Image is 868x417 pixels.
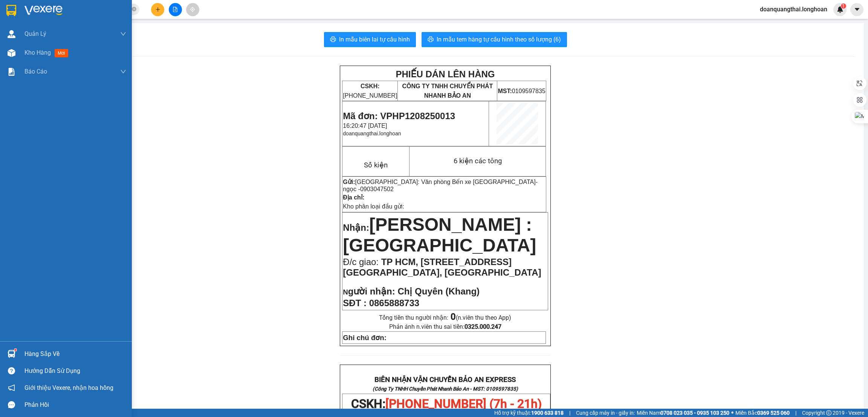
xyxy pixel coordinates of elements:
span: Cung cấp máy in - giấy in: [576,409,635,417]
span: notification [8,384,15,391]
img: logo-vxr [6,5,16,16]
span: TP HCM, [STREET_ADDRESS] [GEOGRAPHIC_DATA], [GEOGRAPHIC_DATA] [343,257,541,277]
strong: 0325.000.247 [465,323,501,330]
img: warehouse-icon [8,49,15,57]
span: question-circle [8,367,15,374]
img: warehouse-icon [8,30,15,38]
span: doanquangthai.longhoan [754,5,833,14]
span: doanquangthai.longhoan [343,130,401,136]
strong: MST: [498,88,512,94]
span: Kho phân loại đầu gửi: [343,203,404,210]
span: down [120,31,126,37]
span: caret-down [854,6,860,13]
span: 6 kiện các tông [454,157,502,165]
strong: 1900 633 818 [531,410,564,416]
span: | [569,409,570,417]
span: 16:20:47 [DATE] [3,52,47,58]
strong: CSKH: [21,16,40,23]
span: CSKH: [351,397,542,411]
span: Quản Lý [24,29,46,38]
span: Miền Bắc [735,409,790,417]
img: icon-new-feature [837,6,844,13]
strong: SĐT : [343,298,367,308]
span: printer [330,36,336,43]
strong: Địa chỉ: [343,194,364,201]
span: Kho hàng [24,49,51,56]
span: printer [428,36,434,43]
strong: CSKH: [361,83,380,89]
span: In mẫu biên lai tự cấu hình [339,35,410,44]
span: Miền Nam [637,409,729,417]
button: aim [186,3,199,16]
div: Hướng dẫn sử dụng [24,365,126,377]
span: 1 [842,3,845,9]
span: 16:20:47 [DATE] [343,123,387,129]
span: plus [155,7,160,12]
button: printerIn mẫu biên lai tự cấu hình [324,32,416,47]
span: Phản ánh n.viên thu sai tiền: [389,323,501,330]
div: Phản hồi [24,399,126,411]
span: down [120,69,126,75]
span: ngọc - [343,186,394,192]
button: plus [151,3,164,16]
sup: 1 [841,3,846,9]
span: close-circle [132,6,136,13]
button: caret-down [850,3,863,16]
strong: N [343,288,395,296]
span: [PHONE_NUMBER] [343,83,397,99]
strong: 0708 023 035 - 0935 103 250 [660,410,729,416]
sup: 1 [14,349,17,351]
button: printerIn mẫu tem hàng tự cấu hình theo số lượng (6) [422,32,567,47]
strong: Gửi: [343,179,355,185]
span: Nhận: [343,222,369,233]
span: 0903047502 [360,186,394,192]
span: mới [55,49,68,57]
span: Báo cáo [24,67,47,76]
span: Chị Quyên (Khang) [397,286,480,296]
span: Số kiện [364,161,388,169]
span: message [8,401,15,408]
span: - [343,179,538,192]
span: aim [190,7,195,12]
span: copyright [826,410,831,415]
span: [PHONE_NUMBER] [3,16,57,29]
img: warehouse-icon [8,350,15,358]
span: CÔNG TY TNHH CHUYỂN PHÁT NHANH BẢO AN [402,83,493,99]
span: | [795,409,796,417]
span: CÔNG TY TNHH CHUYỂN PHÁT NHANH BẢO AN [66,16,138,30]
span: Tổng tiền thu người nhận: [379,314,511,321]
span: 0109597835 [498,88,545,94]
div: Hàng sắp về [24,348,126,360]
span: [GEOGRAPHIC_DATA]: Văn phòng Bến xe [GEOGRAPHIC_DATA] [355,179,536,185]
strong: (Công Ty TNHH Chuyển Phát Nhanh Bảo An - MST: 0109597835) [373,386,518,392]
span: Mã đơn: VPHP1208250013 [343,111,455,121]
span: Mã đơn: VPHP1208250013 [3,40,115,51]
span: ⚪️ [731,411,734,414]
span: Hỗ trợ kỹ thuật: [494,409,564,417]
span: Đ/c giao: [343,257,381,267]
span: close-circle [132,7,136,11]
span: In mẫu tem hàng tự cấu hình theo số lượng (6) [437,35,561,44]
span: (n.viên thu theo App) [451,314,511,321]
strong: PHIẾU DÁN LÊN HÀNG [50,3,149,14]
strong: 0369 525 060 [757,410,790,416]
strong: Ghi chú đơn: [343,334,387,342]
span: Giới thiệu Vexere, nhận hoa hồng [24,383,113,392]
button: file-add [169,3,182,16]
span: file-add [173,7,178,12]
span: gười nhận: [348,286,395,296]
span: [PERSON_NAME] : [GEOGRAPHIC_DATA] [343,215,536,255]
strong: BIÊN NHẬN VẬN CHUYỂN BẢO AN EXPRESS [374,376,516,384]
strong: PHIẾU DÁN LÊN HÀNG [396,69,495,79]
img: solution-icon [8,68,15,76]
span: [PHONE_NUMBER] (7h - 21h) [385,397,542,411]
strong: 0 [451,311,456,322]
span: 0865888733 [369,298,419,308]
